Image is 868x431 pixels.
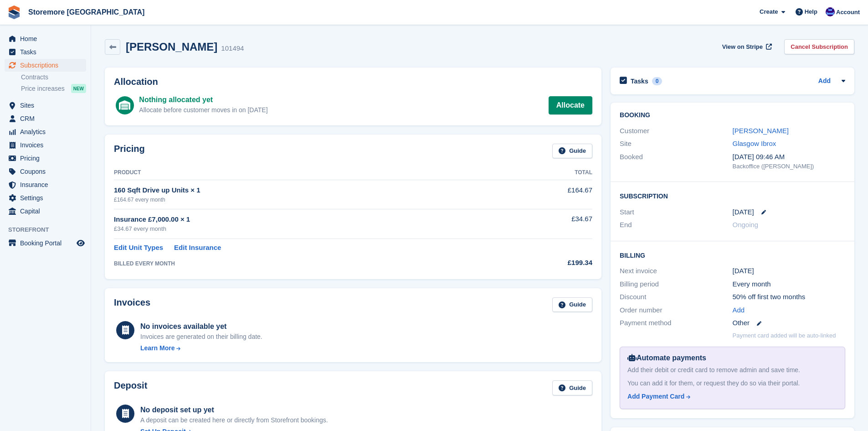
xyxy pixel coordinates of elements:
a: Guide [552,144,592,159]
h2: Booking [620,112,845,119]
div: No deposit set up yet [140,405,328,415]
span: Help [805,7,817,16]
div: Next invoice [620,266,732,276]
div: Allocate before customer moves in on [DATE] [139,105,267,115]
span: Capital [20,205,75,218]
span: Coupons [20,165,75,178]
td: £164.67 [503,180,592,209]
div: Add their debit or credit card to remove admin and save time. [627,365,837,375]
a: Storemore [GEOGRAPHIC_DATA] [25,5,148,20]
a: menu [5,192,86,204]
div: 0 [652,77,663,85]
span: Pricing [20,152,75,165]
a: Add Payment Card [627,392,834,401]
div: Site [620,139,732,149]
span: CRM [20,112,75,125]
div: Customer [620,126,732,136]
img: stora-icon-8386f47178a22dfd0bd8f6a31ec36ba5ce8667c1dd55bd0f319d3a0aa187defe.svg [7,5,21,19]
div: Discount [620,292,732,302]
h2: Invoices [114,297,150,312]
div: NEW [71,84,86,93]
div: Payment method [620,318,732,328]
a: menu [5,32,86,45]
div: Backoffice ([PERSON_NAME]) [733,162,845,171]
div: Booked [620,152,732,171]
h2: Billing [620,250,845,260]
a: Price increases NEW [21,83,86,93]
h2: Allocation [114,77,592,87]
a: Contracts [21,73,86,82]
a: menu [5,46,86,58]
a: menu [5,237,86,249]
div: BILLED EVERY MONTH [114,260,503,268]
a: menu [5,178,86,191]
div: Other [733,318,845,328]
a: menu [5,112,86,125]
div: Every month [733,279,845,290]
div: Invoices are generated on their billing date. [140,332,262,342]
div: No invoices available yet [140,321,262,332]
p: Payment card added will be auto-linked [733,331,836,340]
a: Guide [552,380,592,395]
a: Edit Unit Types [114,243,163,253]
span: Ongoing [733,221,759,228]
span: Sites [20,99,75,112]
h2: Tasks [631,77,648,85]
div: Learn More [140,343,175,353]
div: End [620,220,732,230]
div: £34.67 every month [114,224,503,234]
a: menu [5,99,86,112]
a: Edit Insurance [174,243,221,253]
div: Add Payment Card [627,392,684,401]
span: Subscriptions [20,59,75,72]
div: Order number [620,305,732,316]
a: Preview store [75,238,86,249]
a: [PERSON_NAME] [733,127,789,135]
a: menu [5,125,86,138]
time: 2025-09-15 00:00:00 UTC [733,207,754,218]
div: Nothing allocated yet [139,94,267,105]
span: Storefront [8,225,91,234]
a: menu [5,139,86,151]
span: Price increases [21,84,65,93]
div: Billing period [620,279,732,290]
div: £164.67 every month [114,196,503,204]
div: You can add it for them, or request they do so via their portal. [627,379,837,388]
span: Invoices [20,139,75,151]
a: menu [5,59,86,72]
a: Learn More [140,343,262,353]
p: A deposit can be created here or directly from Storefront bookings. [140,415,328,425]
a: menu [5,205,86,218]
div: £199.34 [503,258,592,268]
a: View on Stripe [719,39,774,54]
span: View on Stripe [722,42,763,52]
h2: [PERSON_NAME] [126,41,217,53]
div: 101494 [221,43,244,54]
a: menu [5,165,86,178]
span: Create [760,7,778,16]
h2: Pricing [114,144,145,159]
span: Booking Portal [20,237,75,249]
td: £34.67 [503,209,592,239]
span: Settings [20,192,75,204]
a: Guide [552,297,592,312]
span: Analytics [20,125,75,138]
a: Cancel Subscription [784,39,854,54]
div: 50% off first two months [733,292,845,302]
img: Angela [826,7,835,16]
div: Start [620,207,732,218]
th: Product [114,166,503,180]
div: Automate payments [627,353,837,363]
span: Tasks [20,46,75,58]
h2: Subscription [620,191,845,200]
div: 160 Sqft Drive up Units × 1 [114,185,503,196]
span: Home [20,32,75,45]
div: [DATE] 09:46 AM [733,152,845,162]
a: Glasgow Ibrox [733,140,776,147]
div: Insurance £7,000.00 × 1 [114,214,503,225]
a: Add [733,305,745,316]
th: Total [503,166,592,180]
a: menu [5,152,86,165]
span: Insurance [20,178,75,191]
span: Account [836,8,860,17]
